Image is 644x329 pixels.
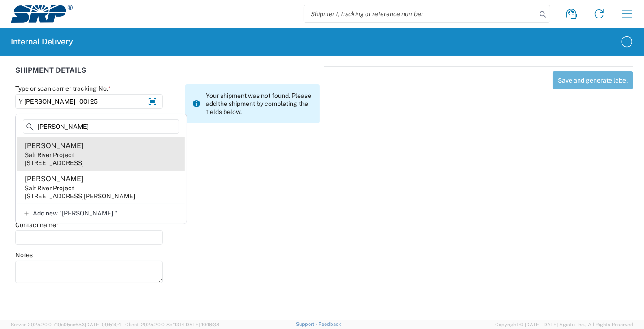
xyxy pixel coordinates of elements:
[15,221,59,229] label: Contact name
[296,321,318,327] a: Support
[184,322,219,327] span: [DATE] 10:16:38
[25,141,83,151] div: [PERSON_NAME]
[25,174,83,184] div: [PERSON_NAME]
[318,321,341,327] a: Feedback
[25,151,74,159] div: Salt River Project
[25,159,84,167] div: [STREET_ADDRESS]
[11,36,73,47] h2: Internal Delivery
[304,5,536,22] input: Shipment, tracking or reference number
[25,184,74,192] div: Salt River Project
[495,320,633,329] span: Copyright © [DATE]-[DATE] Agistix Inc., All Rights Reserved
[206,92,313,116] span: Your shipment was not found. Please add the shipment by completing the fields below.
[15,251,33,259] label: Notes
[11,322,121,327] span: Server: 2025.20.0-710e05ee653
[25,192,135,200] div: [STREET_ADDRESS][PERSON_NAME]
[11,5,73,23] img: srp
[33,209,122,217] span: Add new "[PERSON_NAME] "...
[15,84,111,92] label: Type or scan carrier tracking No.
[125,322,219,327] span: Client: 2025.20.0-8b113f4
[85,322,121,327] span: [DATE] 09:51:04
[15,66,320,84] div: SHIPMENT DETAILS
